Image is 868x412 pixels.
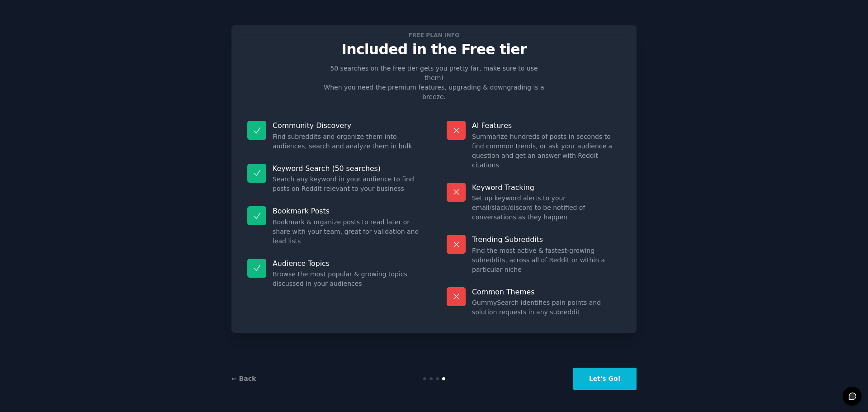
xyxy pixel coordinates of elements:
p: Bookmark Posts [273,206,421,216]
a: ← Back [231,375,256,382]
dd: Find subreddits and organize them into audiences, search and analyze them in bulk [273,132,421,151]
dd: Bookmark & organize posts to read later or share with your team, great for validation and lead lists [273,218,421,246]
dd: Search any keyword in your audience to find posts on Reddit relevant to your business [273,175,421,194]
span: Free plan info [407,30,461,40]
dd: GummySearch identifies pain points and solution requests in any subreddit [472,298,621,317]
p: Audience Topics [273,259,421,268]
button: Let's Go! [573,368,637,390]
p: Keyword Tracking [472,183,621,192]
p: 50 searches on the free tier gets you pretty far, make sure to use them! When you need the premiu... [320,64,548,102]
dd: Find the most active & fastest-growing subreddits, across all of Reddit or within a particular niche [472,246,621,275]
dd: Browse the most popular & growing topics discussed in your audiences [273,270,421,289]
p: AI Features [472,121,621,130]
p: Community Discovery [273,121,421,130]
p: Trending Subreddits [472,235,621,244]
dd: Summarize hundreds of posts in seconds to find common trends, or ask your audience a question and... [472,132,621,170]
p: Common Themes [472,287,621,297]
dd: Set up keyword alerts to your email/slack/discord to be notified of conversations as they happen [472,194,621,222]
p: Keyword Search (50 searches) [273,164,421,173]
p: Included in the Free tier [241,42,627,57]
